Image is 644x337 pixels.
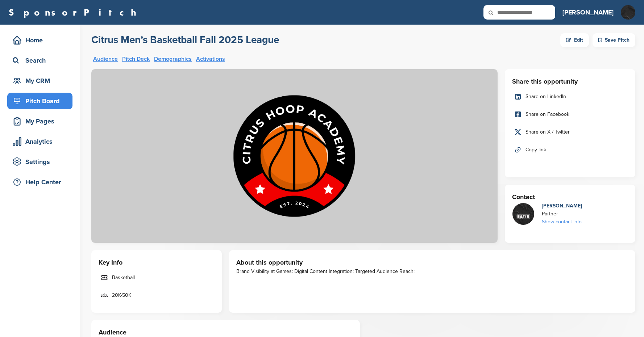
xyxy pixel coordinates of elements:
a: Copy link [512,142,628,157]
span: 20K-50K [112,291,131,299]
a: My Pages [7,113,72,130]
h3: Contact [512,192,628,202]
h3: About this opportunity [236,257,628,268]
div: Settings [11,155,72,168]
div: [PERSON_NAME] [542,202,582,210]
a: My CRM [7,72,72,89]
a: SponsorPitch [9,8,141,17]
a: Analytics [7,133,72,150]
div: Brand Visibility at Games: Digital Content Integration: Targeted Audience Reach: [236,268,628,275]
img: Sponsorpitch & [91,69,498,243]
a: Edit [560,33,589,47]
a: Search [7,52,72,69]
img: Su logo [512,203,534,230]
span: Copy link [525,146,546,154]
a: Share on Facebook [512,107,628,122]
div: Partner [542,210,582,218]
a: Help Center [7,174,72,190]
a: Settings [7,153,72,170]
div: Pitch Board [11,94,72,108]
a: Pitch Board [7,93,72,109]
a: Home [7,32,72,49]
h2: Citrus Men’s Basketball Fall 2025 League [91,33,279,46]
a: Citrus Men’s Basketball Fall 2025 League [91,33,279,47]
a: Share on LinkedIn [512,89,628,104]
div: My CRM [11,74,72,87]
div: Help Center [11,176,72,189]
div: Search [11,54,72,67]
span: Basketball [112,274,135,282]
div: Save Pitch [593,33,635,47]
div: Home [11,34,72,47]
a: [PERSON_NAME] [562,4,614,20]
a: Audience [93,56,118,62]
h3: [PERSON_NAME] [562,7,614,17]
a: Activations [196,56,225,62]
h3: Share this opportunity [512,76,628,87]
div: Analytics [11,135,72,148]
span: Share on LinkedIn [525,93,566,101]
span: Share on Facebook [525,110,569,118]
a: Pitch Deck [122,56,150,62]
div: Show contact info [542,218,582,226]
a: Share on X / Twitter [512,125,628,140]
h3: Key Info [99,257,215,268]
span: Share on X / Twitter [525,128,570,136]
a: Demographics [154,56,192,62]
div: My Pages [11,115,72,128]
